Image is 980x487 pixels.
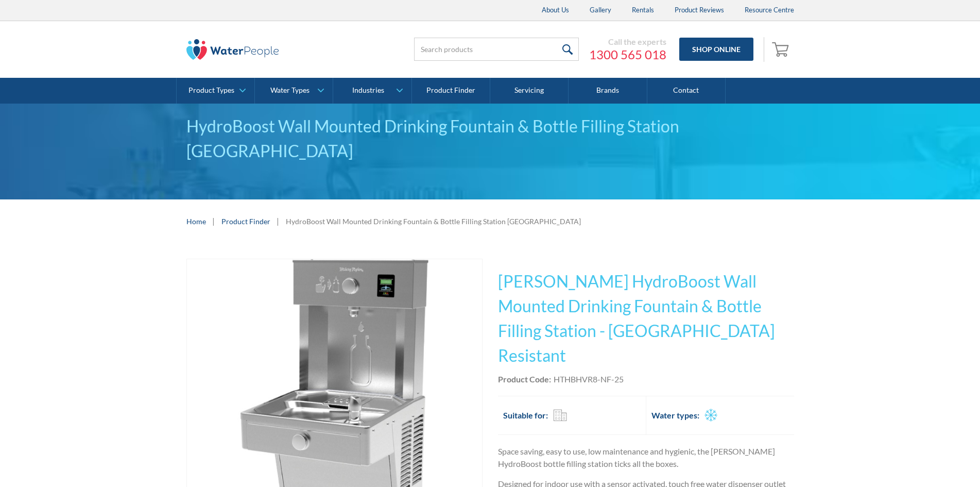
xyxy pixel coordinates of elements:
a: 1300 565 018 [589,47,666,62]
div: Industries [352,86,384,95]
a: Servicing [490,78,569,104]
a: Contact [647,78,726,104]
p: Space saving, easy to use, low maintenance and hygienic, the [PERSON_NAME] HydroBoost bottle fill... [498,445,794,470]
h1: [PERSON_NAME] HydroBoost Wall Mounted Drinking Fountain & Bottle Filling Station - [GEOGRAPHIC_DA... [498,269,794,368]
img: shopping cart [772,41,792,57]
a: Brands [569,78,647,104]
div: | [211,215,216,227]
div: | [276,215,281,227]
a: Product Types [177,78,254,104]
a: Product Finder [221,216,270,227]
a: Home [186,216,206,227]
a: Shop Online [679,38,753,61]
div: HydroBoost Wall Mounted Drinking Fountain & Bottle Filling Station [GEOGRAPHIC_DATA] [186,114,794,163]
strong: Product Code: [498,374,551,384]
a: Industries [333,78,411,104]
h2: Water types: [651,409,699,422]
div: Water Types [270,86,310,95]
div: HTHBHVR8-NF-25 [554,373,624,385]
div: Product Types [188,86,234,95]
input: Search products [414,38,579,61]
a: Product Finder [412,78,490,104]
a: Open cart [769,37,794,62]
div: HydroBoost Wall Mounted Drinking Fountain & Bottle Filling Station [GEOGRAPHIC_DATA] [286,216,581,227]
img: The Water People [186,39,279,60]
a: Water Types [255,78,333,104]
h2: Suitable for: [503,409,548,422]
div: Call the experts [589,37,666,47]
